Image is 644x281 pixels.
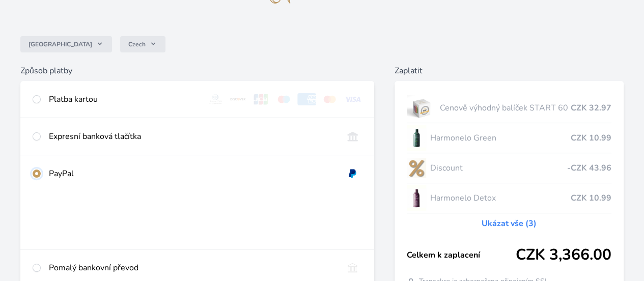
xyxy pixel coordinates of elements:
[482,217,537,230] a: Ukázat vše (3)
[229,93,247,105] img: discover.svg
[407,185,426,211] img: DETOX_se_stinem_x-lo.jpg
[571,102,611,114] span: CZK 32.97
[49,167,335,180] div: PayPal
[343,130,362,143] img: onlineBanking_CZ.svg
[571,132,611,144] span: CZK 10.99
[206,93,225,105] img: diners.svg
[120,36,165,52] button: Czech
[407,155,426,181] img: discount-lo.png
[407,95,436,121] img: start.jpg
[571,192,611,204] span: CZK 10.99
[49,130,335,143] div: Expresní banková tlačítka
[407,125,426,151] img: CLEAN_GREEN_se_stinem_x-lo.jpg
[49,262,335,274] div: Pomalý bankovní převod
[430,162,567,174] span: Discount
[274,93,293,105] img: maestro.svg
[430,192,571,204] span: Harmonelo Detox
[343,262,362,274] img: bankTransfer_IBAN.svg
[128,40,146,48] span: Czech
[20,36,112,52] button: [GEOGRAPHIC_DATA]
[251,93,270,105] img: jcb.svg
[440,102,571,114] span: Cenově výhodný balíček START 60
[395,65,624,77] h6: Zaplatit
[567,162,611,174] span: -CZK 43.96
[297,93,316,105] img: amex.svg
[430,132,571,144] span: Harmonelo Green
[343,93,362,105] img: visa.svg
[20,65,374,77] h6: Způsob platby
[320,93,339,105] img: mc.svg
[29,40,92,48] span: [GEOGRAPHIC_DATA]
[343,167,362,180] img: paypal.svg
[49,93,198,105] div: Platba kartou
[33,204,362,229] iframe: PayPal-paypal
[516,246,611,264] span: CZK 3,366.00
[407,249,516,261] span: Celkem k zaplacení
